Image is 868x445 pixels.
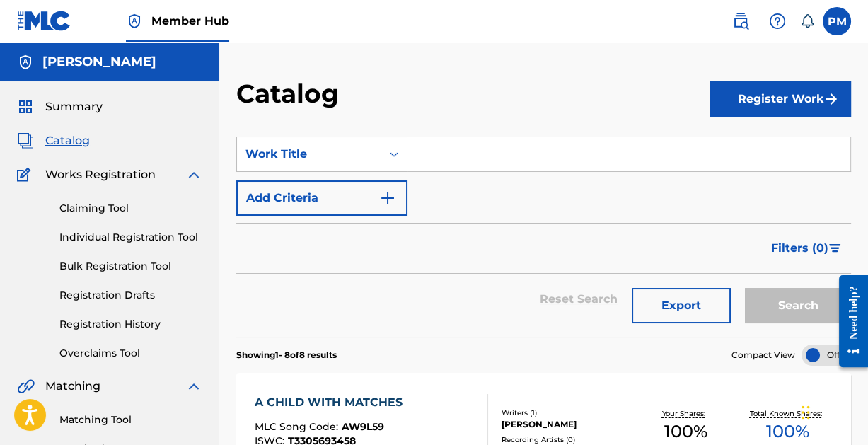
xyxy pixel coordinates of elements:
div: [PERSON_NAME] [502,418,634,431]
a: Individual Registration Tool [59,230,202,245]
div: Notifications [800,14,814,28]
span: Member Hub [151,13,229,29]
span: Filters ( 0 ) [771,240,828,257]
img: Works Registration [17,166,35,183]
span: Catalog [45,132,90,149]
img: help [769,13,786,30]
iframe: Resource Center [828,265,868,378]
span: 100 % [664,419,707,444]
a: SummarySummary [17,98,103,115]
span: Matching [45,378,100,395]
a: Registration History [59,317,202,332]
a: CatalogCatalog [17,132,90,149]
span: Summary [45,98,103,115]
img: Catalog [17,132,34,149]
span: AW9L59 [342,420,384,433]
div: Drag [802,391,810,434]
a: Claiming Tool [59,201,202,216]
form: Search Form [236,137,851,337]
p: Showing 1 - 8 of 8 results [236,349,337,362]
img: filter [829,244,841,253]
button: Export [632,288,731,323]
button: Filters (0) [763,231,851,266]
img: Summary [17,98,34,115]
h2: Catalog [236,78,346,110]
div: A CHILD WITH MATCHES [255,394,410,411]
a: Public Search [727,7,755,35]
div: Work Title [245,146,373,163]
img: 9d2ae6d4665cec9f34b9.svg [379,190,396,207]
span: Works Registration [45,166,156,183]
img: expand [185,378,202,395]
p: Your Shares: [662,408,709,419]
img: search [732,13,749,30]
img: Top Rightsholder [126,13,143,30]
button: Add Criteria [236,180,407,216]
img: expand [185,166,202,183]
span: MLC Song Code : [255,420,342,433]
div: Writers ( 1 ) [502,408,634,418]
img: Matching [17,378,35,395]
a: Bulk Registration Tool [59,259,202,274]
div: User Menu [823,7,851,35]
img: MLC Logo [17,11,71,31]
div: Help [763,7,792,35]
span: Compact View [731,349,795,362]
span: 100 % [766,419,809,444]
div: Recording Artists ( 0 ) [502,434,634,445]
a: Overclaims Tool [59,346,202,361]
button: Register Work [710,81,851,117]
a: Matching Tool [59,412,202,427]
img: f7272a7cc735f4ea7f67.svg [823,91,840,108]
a: Registration Drafts [59,288,202,303]
h5: Phillip Mckenna [42,54,156,70]
img: Accounts [17,54,34,71]
iframe: Chat Widget [797,377,868,445]
p: Total Known Shares: [750,408,826,419]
